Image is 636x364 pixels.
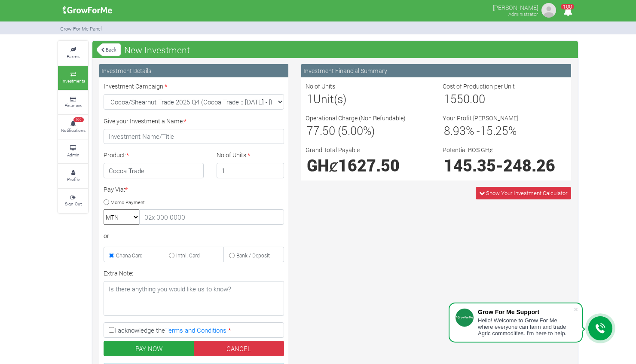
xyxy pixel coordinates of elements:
input: Ghana Card [109,253,114,258]
div: Investment Details [99,64,288,77]
h1: GHȼ [307,156,428,175]
div: Investment Financial Summary [301,64,571,77]
button: PAY NOW [104,341,194,356]
span: Show Your Investment Calculator [486,189,567,197]
label: No of Units [306,82,335,91]
img: growforme image [540,2,557,19]
label: Potential ROS GHȼ [443,145,493,154]
small: Profile [67,176,79,182]
a: Back [97,43,121,57]
span: 248.26 [503,155,555,176]
h3: Unit(s) [307,92,428,106]
label: Operational Charge (Non Refundable) [306,113,406,122]
label: Your Profit [PERSON_NAME] [443,113,518,122]
div: or [104,231,284,240]
a: Investments [58,66,88,89]
span: 100 [73,117,84,122]
small: Investments [61,78,85,84]
label: No of Units: [217,150,250,159]
small: Farms [67,53,79,59]
a: Sign Out [58,189,88,213]
span: 15.25 [480,123,508,138]
small: Intnl. Card [176,252,200,259]
input: Intnl. Card [169,253,174,258]
a: Terms and Conditions [165,326,226,334]
span: 145.35 [444,155,496,176]
a: 100 Notifications [58,115,88,139]
small: Ghana Card [116,252,143,259]
div: Grow For Me Support [478,309,573,315]
p: [PERSON_NAME] [493,2,538,12]
span: 8.93 [444,123,466,138]
input: Bank / Deposit [229,253,235,258]
label: Cost of Production per Unit [443,82,515,91]
span: 100 [561,4,574,9]
span: New Investment [122,41,192,58]
h4: Cocoa Trade [104,163,204,178]
small: Admin [67,152,79,158]
label: Extra Note: [104,269,133,278]
span: 1550.00 [444,91,485,106]
input: Investment Name/Title [104,129,284,144]
a: CANCEL [194,341,284,356]
label: Grand Total Payable [306,145,360,154]
a: Profile [58,164,88,188]
span: 77.50 (5.00%) [307,123,375,138]
label: Pay Via: [104,185,128,194]
span: 1627.50 [338,155,400,176]
h1: - [444,156,566,175]
i: Notifications [560,2,576,21]
input: I acknowledge theTerms and Conditions * [109,327,114,333]
label: Product: [104,150,129,159]
small: Administrator [508,11,538,17]
a: Admin [58,140,88,163]
small: Sign Out [65,201,82,207]
span: 1 [307,91,313,106]
img: growforme image [60,2,115,19]
small: Momo Payment [110,199,145,205]
label: Give your Investment a Name: [104,116,187,125]
small: Notifications [61,127,86,133]
small: Finances [64,102,82,108]
input: Momo Payment [104,199,109,205]
input: 02x 000 0000 [139,209,284,225]
small: Bank / Deposit [236,252,270,259]
label: I acknowledge the [104,322,284,338]
a: Farms [58,41,88,65]
a: Finances [58,91,88,114]
small: Grow For Me Panel [60,25,102,32]
label: Investment Campaign: [104,82,167,91]
h3: % - % [444,124,566,138]
div: Hello! Welcome to Grow For Me where everyone can farm and trade Agric commodities. I'm here to help. [478,317,573,336]
a: 100 [560,8,576,16]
